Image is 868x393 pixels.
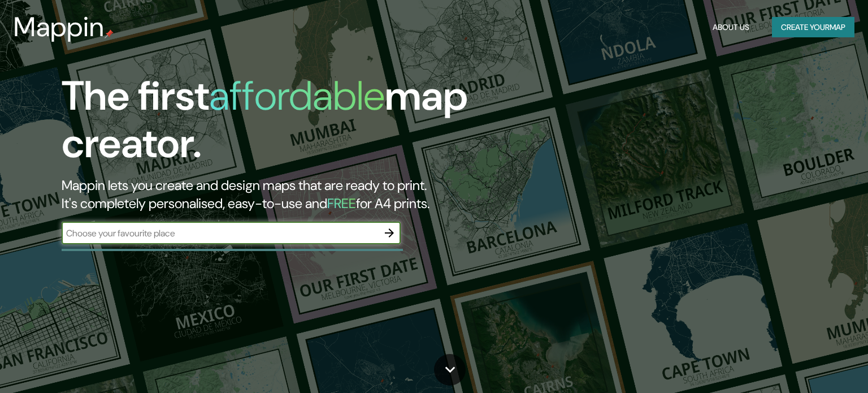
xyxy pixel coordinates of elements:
h1: affordable [209,70,385,122]
h2: Mappin lets you create and design maps that are ready to print. It's completely personalised, eas... [62,176,496,213]
button: Create yourmap [772,17,854,38]
h3: Mappin [14,11,105,43]
input: Choose your favourite place [62,227,378,240]
h5: FREE [327,195,356,212]
button: About Us [708,17,754,38]
h1: The first map creator. [62,72,496,176]
img: mappin-pin [105,29,114,38]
